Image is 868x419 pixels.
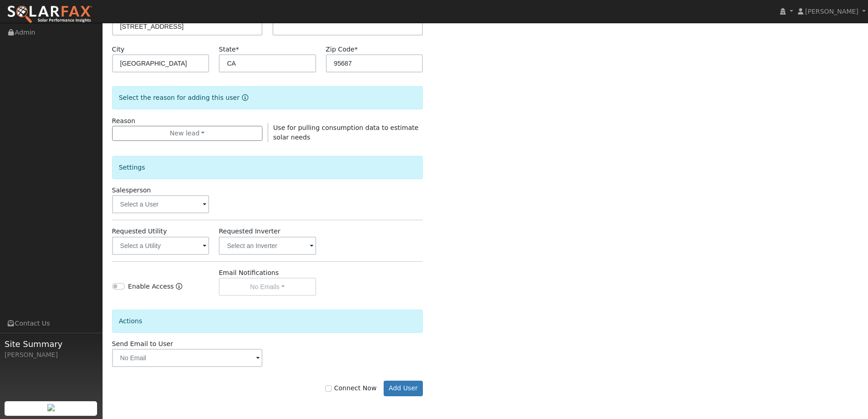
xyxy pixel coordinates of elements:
a: Reason for new user [240,94,248,101]
button: New lead [112,126,263,141]
div: Actions [112,310,423,333]
label: Send Email to User [112,339,173,349]
label: City [112,45,125,54]
label: Enable Access [128,282,174,291]
label: Zip Code [326,45,358,54]
input: Select an Inverter [219,237,316,255]
button: Add User [384,381,423,396]
label: Reason [112,116,135,126]
span: Use for pulling consumption data to estimate solar needs [273,124,419,141]
input: Select a Utility [112,237,210,255]
span: Required [354,46,358,53]
label: Salesperson [112,186,151,195]
label: Connect Now [325,383,376,393]
a: Enable Access [176,282,182,296]
span: Site Summary [5,338,98,350]
input: Select a User [112,195,210,213]
label: State [219,45,239,54]
label: Email Notifications [219,268,279,278]
img: retrieve [47,404,55,411]
div: Select the reason for adding this user [112,86,423,109]
label: Requested Inverter [219,227,280,236]
div: Settings [112,156,423,179]
input: Connect Now [325,385,332,392]
span: [PERSON_NAME] [805,8,858,15]
label: Requested Utility [112,227,167,236]
span: Required [236,46,239,53]
input: No Email [112,349,263,367]
div: [PERSON_NAME] [5,350,98,360]
img: SolarFax [7,5,92,24]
